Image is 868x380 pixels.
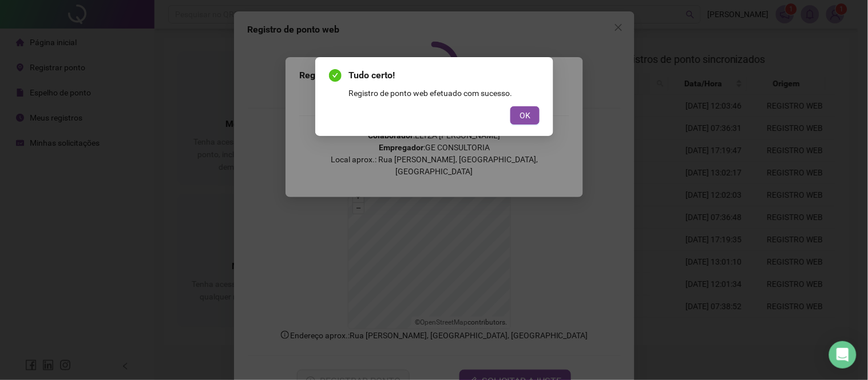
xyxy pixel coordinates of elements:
button: OK [510,106,540,125]
span: check-circle [329,69,342,82]
div: Open Intercom Messenger [829,341,857,369]
span: OK [520,109,530,122]
div: Registro de ponto web efetuado com sucesso. [348,87,540,99]
span: Tudo certo! [348,69,540,82]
